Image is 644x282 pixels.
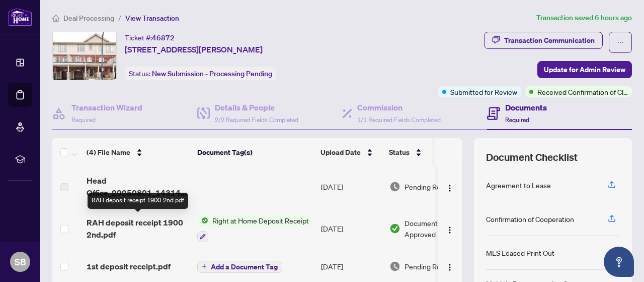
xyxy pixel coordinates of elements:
[442,220,458,237] button: Logo
[197,260,282,273] button: Add a Document Tag
[544,62,625,78] span: Update for Admin Review
[53,32,116,80] img: IMG-X12222319_1.jpg
[537,61,632,78] button: Update for Admin Review
[446,263,454,271] img: Logo
[63,14,114,23] span: Deal Processing
[486,150,578,164] span: Document Checklist
[125,67,276,80] div: Status:
[486,247,554,258] div: MLS Leased Print Out
[88,193,188,209] div: RAH deposit receipt 1900 2nd.pdf
[52,15,59,22] span: home
[389,181,400,192] img: Document Status
[193,138,316,166] th: Document Tag(s)
[202,264,207,269] span: plus
[211,263,278,270] span: Add a Document Tag
[536,12,632,24] article: Transaction saved 6 hours ago
[486,213,574,224] div: Confirmation of Cooperation
[317,166,385,207] td: [DATE]
[484,32,603,49] button: Transaction Communication
[505,116,529,124] span: Required
[152,33,175,42] span: 46872
[87,216,189,241] span: RAH deposit receipt 1900 2nd.pdf
[446,226,454,234] img: Logo
[118,12,121,24] li: /
[215,116,298,124] span: 2/2 Required Fields Completed
[389,261,400,272] img: Document Status
[604,247,634,277] button: Open asap
[87,175,189,199] span: Head Office_20250801_143142.pdf
[405,261,455,272] span: Pending Review
[83,138,193,166] th: (4) File Name
[442,179,458,195] button: Logo
[87,147,130,158] span: (4) File Name
[208,215,313,226] span: Right at Home Deposit Receipt
[125,14,179,23] span: View Transaction
[385,138,470,166] th: Status
[617,39,624,46] span: ellipsis
[197,261,282,273] button: Add a Document Tag
[15,255,26,269] span: SB
[537,86,628,97] span: Received Confirmation of Closing
[320,147,361,158] span: Upload Date
[389,147,410,158] span: Status
[442,258,458,274] button: Logo
[215,101,298,114] h4: Details & People
[405,181,455,192] span: Pending Review
[389,223,400,234] img: Document Status
[152,69,272,78] span: New Submission - Processing Pending
[8,8,32,26] img: logo
[71,101,142,114] h4: Transaction Wizard
[486,180,551,191] div: Agreement to Lease
[125,43,263,55] span: [STREET_ADDRESS][PERSON_NAME]
[197,215,313,242] button: Status IconRight at Home Deposit Receipt
[357,116,441,124] span: 1/1 Required Fields Completed
[197,215,208,226] img: Status Icon
[125,32,175,43] div: Ticket #:
[357,101,441,114] h4: Commission
[316,138,385,166] th: Upload Date
[405,217,467,240] span: Document Approved
[317,207,385,250] td: [DATE]
[504,32,595,48] div: Transaction Communication
[71,116,96,124] span: Required
[505,101,547,114] h4: Documents
[446,184,454,192] img: Logo
[87,260,171,272] span: 1st deposit receipt.pdf
[450,86,517,97] span: Submitted for Review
